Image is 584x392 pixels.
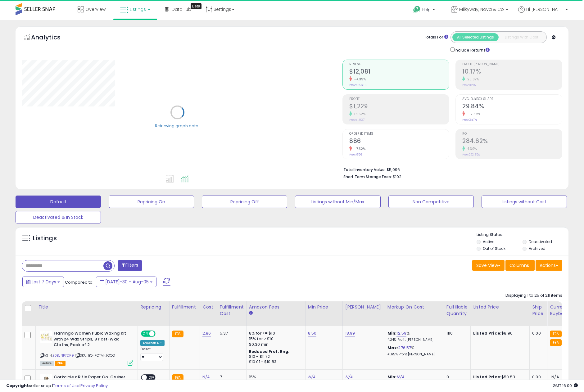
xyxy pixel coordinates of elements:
button: Non Competitive [388,196,474,208]
b: Min: [387,374,397,380]
div: 8% for <= $10 [249,331,301,336]
button: Listings With Cost [498,33,545,41]
div: Title [38,304,135,310]
div: Fulfillable Quantity [446,304,468,317]
small: -12.52% [465,112,481,116]
button: Repricing Off [202,196,287,208]
b: Max: [387,345,398,351]
b: Short Term Storage Fees: [343,174,392,179]
strong: Copyright [6,383,29,389]
small: FBA [172,374,183,381]
a: N/A [308,374,315,380]
span: N/A [551,374,559,380]
div: Fulfillment Cost [220,304,244,317]
button: Listings without Min/Max [295,196,380,208]
span: DataHub [172,6,191,12]
small: Prev: 956 [349,153,362,156]
div: Fulfillment [172,304,197,310]
h2: 284.62% [462,137,562,146]
i: Get Help [413,6,421,13]
div: 15% [249,374,301,380]
span: [DATE]-30 - Aug-05 [105,279,149,285]
b: Listed Price: [473,330,501,336]
a: Privacy Policy [80,383,108,389]
small: Prev: 34.11% [462,118,477,122]
div: Retrieving graph data.. [155,123,200,128]
small: FBA [550,331,561,337]
img: 31iX4IaVi7L._SL40_.jpg [40,331,52,343]
a: B0BJNP7DF9 [52,353,74,358]
a: 276.57 [398,345,411,351]
div: 15% for > $10 [249,336,301,342]
span: Help [422,7,431,12]
div: [PERSON_NAME] [345,304,382,310]
div: $50.53 [473,374,525,380]
h2: 29.84% [462,103,562,111]
div: Repricing [140,304,167,310]
small: 18.52% [352,112,365,116]
span: ROI [462,132,562,136]
a: N/A [345,374,353,380]
p: 4.24% Profit [PERSON_NAME] [387,338,439,342]
p: Listing States: [477,232,568,238]
small: FBA [172,331,183,337]
div: Cost [202,304,215,310]
li: $5,096 [343,165,558,173]
label: Archived [529,246,546,251]
a: N/A [202,374,210,380]
span: Overview [85,6,106,12]
div: $0.30 min [249,342,301,347]
a: 18.99 [345,330,355,336]
span: Avg. Buybox Share [462,97,562,101]
span: Profit [PERSON_NAME] [462,63,562,66]
small: Amazon Fees. [249,310,253,316]
small: 23.87% [465,77,479,82]
div: Amazon AI * [140,340,165,346]
div: Tooltip anchor [191,3,201,9]
button: Default [16,196,101,208]
div: Markup on Cost [387,304,441,310]
button: Deactivated & In Stock [16,211,101,223]
div: Totals For [424,34,448,40]
span: OFF [155,331,165,336]
div: $10 - $11.72 [249,354,301,359]
small: FBA [550,339,561,346]
button: Filters [118,260,142,271]
small: Prev: $12,636 [349,83,366,87]
label: Deactivated [529,239,552,244]
button: Actions [536,260,562,271]
h5: Listings [33,234,57,243]
span: $102 [393,174,401,180]
button: Listings without Cost [482,196,567,208]
span: Profit [349,97,449,101]
span: Last 7 Days [32,279,56,285]
a: N/A [396,374,404,380]
div: 0.00 [532,331,542,336]
div: Displaying 1 to 25 of 211 items [505,293,562,299]
h2: 886 [349,137,449,146]
div: Amazon Fees [249,304,303,310]
h2: 10.17% [462,68,562,76]
div: seller snap | | [6,383,108,389]
div: % [387,331,439,342]
div: ASIN: [40,331,133,365]
img: 31KYJOpzDdL._SL40_.jpg [40,374,52,387]
small: -4.39% [352,77,366,82]
a: Hi [PERSON_NAME] [518,6,568,20]
div: Ship Price [532,304,545,317]
div: Listed Price [473,304,527,310]
h5: Analytics [31,33,73,43]
a: Help [408,1,441,20]
button: Repricing On [109,196,194,208]
small: Prev: $1,037 [349,118,364,122]
label: Out of Stock [483,246,505,251]
a: Terms of Use [53,383,79,389]
span: Listings [130,6,146,12]
small: Prev: 8.21% [462,83,476,87]
div: 0.00 [532,374,542,380]
span: Revenue [349,63,449,66]
button: Columns [505,260,535,271]
span: Columns [509,262,529,268]
span: FBA [55,361,66,366]
div: % [387,345,439,357]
